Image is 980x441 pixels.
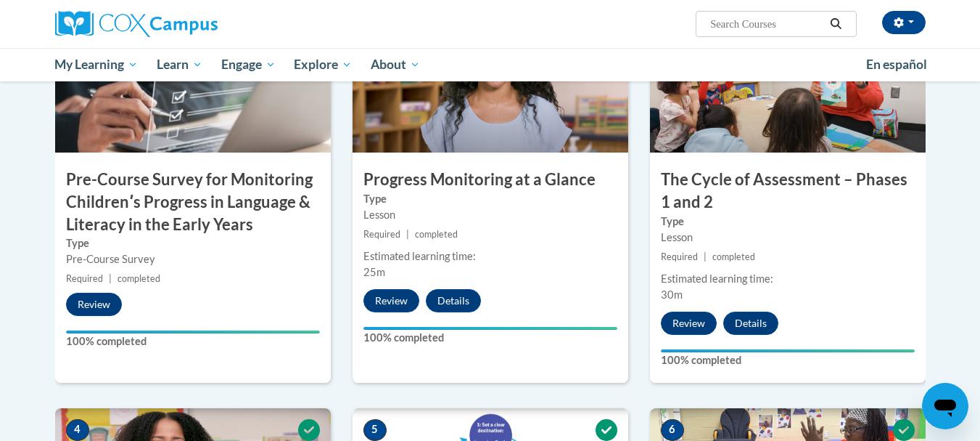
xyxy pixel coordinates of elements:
a: En español [857,49,936,80]
button: Details [723,312,778,335]
div: Estimated learning time: [661,271,915,287]
h3: Progress Monitoring at a Glance [353,169,628,191]
div: Your progress [661,349,915,352]
button: Review [66,293,122,316]
div: Lesson [363,207,617,223]
div: Your progress [363,327,617,330]
span: Required [66,273,103,284]
span: 5 [363,419,387,441]
span: En español [866,57,927,72]
span: 4 [66,419,89,441]
span: 25m [363,266,385,278]
div: Pre-Course Survey [66,251,320,267]
a: Cox Campus [55,11,331,37]
a: Learn [147,48,212,81]
span: | [704,251,707,262]
label: 100% completed [363,330,617,346]
div: Your progress [66,331,320,333]
div: Estimated learning time: [363,248,617,264]
div: Lesson [661,230,915,246]
span: completed [118,273,160,284]
span: completed [712,251,755,262]
span: Explore [294,56,352,73]
span: completed [415,229,458,240]
label: Type [661,214,915,230]
button: Review [661,312,717,335]
span: | [406,229,409,240]
iframe: Button to launch messaging window [922,383,968,429]
span: | [109,273,112,284]
span: Learn [157,56,202,73]
span: My Learning [54,56,138,73]
label: Type [66,235,320,251]
img: Cox Campus [55,11,218,37]
button: Review [363,289,419,312]
span: About [371,56,420,73]
label: 100% completed [66,333,320,349]
div: Main menu [33,48,947,81]
label: 100% completed [661,352,915,368]
span: Engage [221,56,276,73]
button: Search [825,15,847,33]
span: Required [661,251,698,262]
label: Type [363,191,617,207]
button: Details [426,289,481,312]
span: Required [363,229,400,240]
button: Account Settings [882,11,926,34]
input: Search Courses [709,15,825,33]
h3: Pre-Course Survey for Monitoring Childrenʹs Progress in Language & Literacy in the Early Years [55,169,331,235]
h3: The Cycle of Assessment – Phases 1 and 2 [650,169,926,214]
span: 6 [661,419,684,441]
span: 30m [661,288,683,301]
a: Engage [212,48,285,81]
a: About [361,48,429,81]
a: Explore [284,48,361,81]
a: My Learning [46,48,148,81]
